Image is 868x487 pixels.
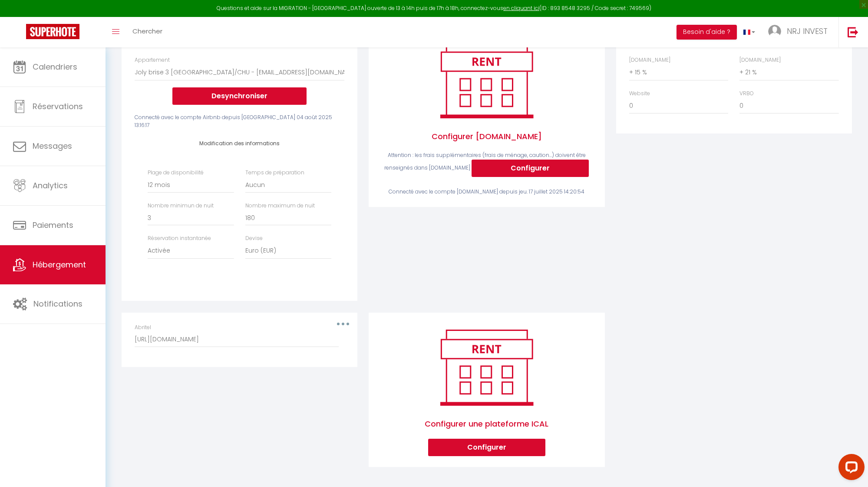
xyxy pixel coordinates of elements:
[472,160,589,177] button: Configurer
[382,409,591,439] span: Configurer une plateforme ICAL
[33,140,72,151] span: Messages
[33,180,68,191] span: Analytics
[629,56,670,64] label: [DOMAIN_NAME]
[384,151,586,171] span: Attention : les frais supplémentaires (frais de ménage, caution...) doivent être renseignés dans ...
[33,220,73,230] span: Paiements
[762,17,838,47] a: ... NRJ INVEST
[245,169,304,177] label: Temps de préparation
[33,259,86,270] span: Hébergement
[431,38,542,122] img: rent.png
[677,25,737,40] button: Besoin d'aide ?
[172,87,307,105] button: Desynchroniser
[26,24,79,39] img: Super Booking
[245,234,263,243] label: Devise
[787,26,828,37] span: NRJ INVEST
[245,202,315,210] label: Nombre maximum de nuit
[33,61,77,72] span: Calendriers
[503,4,539,12] a: en cliquant ici
[739,56,781,64] label: [DOMAIN_NAME]
[148,202,214,210] label: Nombre minimun de nuit
[135,113,344,130] div: Connecté avec le compte Airbnb depuis [GEOGRAPHIC_DATA] 04 août 2025 13:16:17
[848,27,858,37] img: logout
[739,90,754,98] label: VRBO
[33,298,83,309] span: Notifications
[126,17,169,47] a: Chercher
[33,101,83,112] span: Réservations
[132,27,162,36] span: Chercher
[768,25,781,38] img: ...
[148,140,331,147] h4: Modification des informations
[629,90,650,98] label: Website
[431,326,542,409] img: rent.png
[135,324,151,332] label: Abritel
[148,169,204,177] label: Plage de disponibilité
[382,188,591,196] div: Connecté avec le compte [DOMAIN_NAME] depuis jeu. 17 juillet 2025 14:20:54
[135,56,170,64] label: Appartement
[148,234,211,243] label: Réservation instantanée
[428,439,545,456] button: Configurer
[382,122,591,151] span: Configurer [DOMAIN_NAME]
[832,450,868,487] iframe: LiveChat chat widget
